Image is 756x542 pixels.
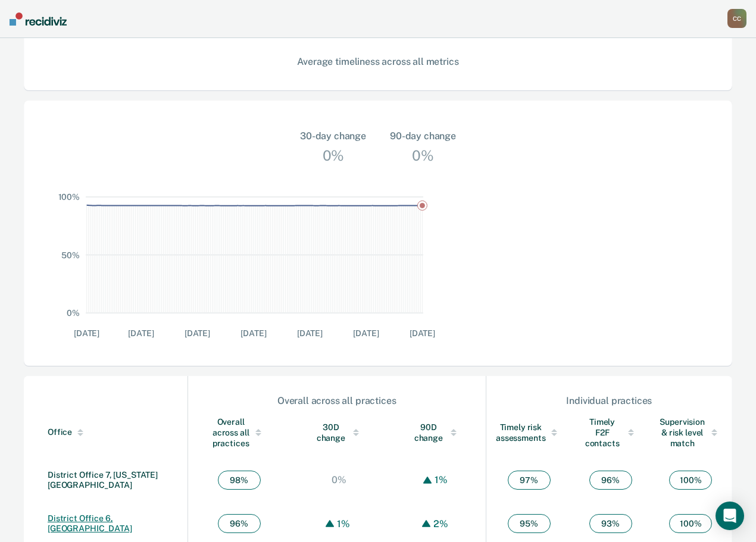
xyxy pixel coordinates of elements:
[189,395,485,406] div: Overall across all practices
[24,407,188,458] th: Toggle SortBy
[329,474,349,485] div: 0%
[185,328,210,338] text: [DATE]
[290,407,388,458] th: Toggle SortBy
[412,422,462,443] div: 90D change
[390,129,456,143] div: 90-day change
[128,328,154,338] text: [DATE]
[218,471,261,490] span: 98 %
[71,56,685,67] div: Average timeliness across all metrics
[353,328,379,338] text: [DATE]
[48,427,183,437] div: Office
[10,12,67,26] img: Recidiviz
[297,328,323,338] text: [DATE]
[572,407,649,458] th: Toggle SortBy
[716,502,744,530] div: Open Intercom Messenger
[669,471,712,490] span: 100 %
[48,513,132,533] a: District Office 6, [GEOGRAPHIC_DATA]
[212,416,267,449] div: Overall across all practices
[727,9,746,28] div: C C
[727,9,746,28] button: CC
[430,518,451,530] div: 2%
[320,143,347,167] div: 0%
[240,328,266,338] text: [DATE]
[649,407,732,458] th: Toggle SortBy
[589,514,632,533] span: 93 %
[589,471,632,490] span: 96 %
[388,407,486,458] th: Toggle SortBy
[582,416,640,449] div: Timely F2F contacts
[508,514,551,533] span: 95 %
[409,143,436,167] div: 0%
[486,407,572,458] th: Toggle SortBy
[487,395,732,406] div: Individual practices
[432,474,451,485] div: 1%
[300,129,366,143] div: 30-day change
[188,407,290,458] th: Toggle SortBy
[658,416,723,449] div: Supervision & risk level match
[334,518,353,530] div: 1%
[74,328,99,338] text: [DATE]
[48,470,158,490] a: District Office 7, [US_STATE][GEOGRAPHIC_DATA]
[496,422,563,443] div: Timely risk assessments
[669,514,712,533] span: 100 %
[314,422,364,443] div: 30D change
[410,328,435,338] text: [DATE]
[508,471,551,490] span: 97 %
[218,514,261,533] span: 96 %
